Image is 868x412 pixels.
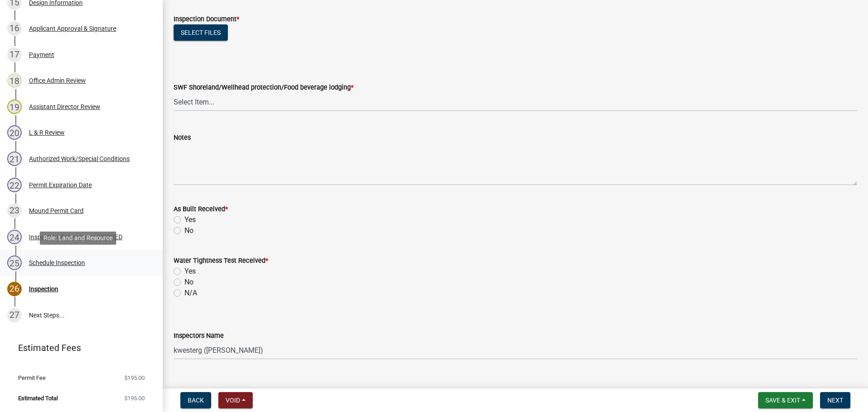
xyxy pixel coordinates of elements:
div: 27 [7,308,22,322]
div: Office Admin Review [29,77,86,84]
div: 24 [7,230,22,244]
div: Authorized Work/Special Conditions [29,156,130,162]
label: Inspection Document [174,16,239,23]
div: 18 [7,73,22,88]
div: 21 [7,152,22,166]
div: 17 [7,47,22,62]
label: Yes [184,214,196,225]
button: Next [820,392,850,408]
label: Notes [174,135,191,141]
button: Save & Exit [758,392,813,408]
button: Back [180,392,211,408]
div: Role: Land and Resource [40,232,116,245]
button: Select files [174,24,228,41]
div: Inspection, Extension or EXPIRED [29,234,123,240]
div: Payment [29,52,54,58]
div: 22 [7,178,22,192]
span: Void [226,397,240,404]
div: Permit Expiration Date [29,182,92,188]
a: Estimated Fees [7,339,148,357]
div: 23 [7,204,22,218]
span: Estimated Total [18,395,58,401]
div: 20 [7,125,22,140]
div: Schedule Inspection [29,260,85,266]
div: 26 [7,282,22,296]
span: Back [188,397,204,404]
button: Void [218,392,253,408]
span: Save & Exit [765,397,800,404]
label: N/A [184,288,197,298]
span: Permit Fee [18,375,46,381]
span: $195.00 [124,375,145,381]
div: 16 [7,21,22,36]
div: Assistant Director Review [29,104,100,110]
span: $195.00 [124,395,145,401]
label: SWF Shoreland/Wellhead protection/Food beverage lodging [174,85,354,91]
span: Next [827,397,843,404]
label: No [184,225,193,236]
div: L & R Review [29,129,65,136]
label: Inspectors Name [174,333,224,339]
div: Applicant Approval & Signature [29,25,116,32]
label: As Built Received [174,206,228,213]
div: Mound Permit Card [29,208,84,214]
div: 19 [7,99,22,114]
div: 25 [7,256,22,270]
label: Yes [184,266,196,277]
label: No [184,277,193,288]
label: Water Tightness Test Received [174,258,268,264]
div: Inspection [29,286,58,292]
